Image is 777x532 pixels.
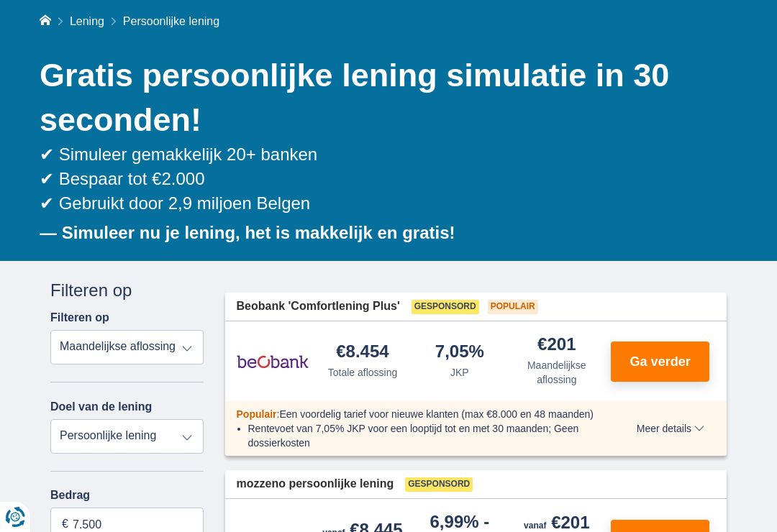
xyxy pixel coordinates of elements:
[50,278,204,303] div: Filteren op
[435,343,484,362] div: 7,05%
[630,355,691,368] span: Ga verder
[626,423,715,434] button: Meer details
[40,15,51,27] a: Home
[488,300,538,314] span: Populair
[50,400,152,413] label: Doel van de lening
[50,489,204,502] label: Bedrag
[611,341,709,382] button: Ga verder
[237,344,309,380] img: product.pl.alt Beobank
[537,336,576,355] div: €201
[70,15,104,27] a: Lening
[637,423,704,434] span: Meer details
[123,15,219,27] span: Persoonlijke lening
[40,53,727,142] h1: Gratis persoonlijke lening simulatie in 30 seconden!
[336,343,388,362] div: €8.454
[248,421,606,450] li: Rentevoet van 7,05% JKP voor een looptijd tot en met 30 maanden; Geen dossierkosten
[237,408,277,420] span: Populair
[514,358,599,387] div: Maandelijkse aflossing
[328,365,398,380] div: Totale aflossing
[225,407,617,421] div: :
[40,142,727,216] div: ✔ Simuleer gemakkelijk 20+ banken ✔ Bespaar tot €2.000 ✔ Gebruikt door 2,9 miljoen Belgen
[412,300,479,314] span: Gesponsord
[279,408,594,420] span: Een voordelig tarief voor nieuwe klanten (max €8.000 en 48 maanden)
[405,477,473,492] span: Gesponsord
[450,365,469,380] div: JKP
[50,311,109,324] label: Filteren op
[40,223,455,242] b: — Simuleer nu je lening, het is makkelijk en gratis!
[237,298,400,315] span: Beobank 'Comfortlening Plus'
[237,476,394,492] span: mozzeno persoonlijke lening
